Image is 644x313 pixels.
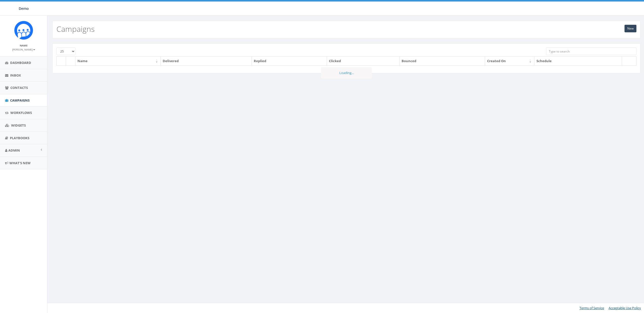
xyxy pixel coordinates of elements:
[10,73,21,78] span: Inbox
[625,25,636,32] a: New
[579,306,604,310] a: Terms of Service
[11,123,26,128] span: Widgets
[12,48,35,51] small: [PERSON_NAME]
[161,57,252,65] th: Delivered
[10,98,30,103] span: Campaigns
[485,57,534,65] th: Created On
[75,57,161,65] th: Name
[12,47,35,52] a: [PERSON_NAME]
[327,57,400,65] th: Clicked
[321,67,372,79] div: Loading...
[10,85,28,90] span: Contacts
[9,161,31,165] span: What's New
[20,44,28,47] small: Name
[609,306,641,310] a: Acceptable Use Policy
[10,60,31,65] span: Dashboard
[400,57,485,65] th: Bounced
[19,6,29,11] span: Demo
[8,148,20,153] span: Admin
[252,57,327,65] th: Replied
[10,110,32,115] span: Workflows
[546,47,636,55] input: Type to search
[534,57,622,65] th: Schedule
[14,21,33,40] img: Icon_1.png
[10,136,29,140] span: Playbooks
[56,25,95,33] h2: Campaigns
